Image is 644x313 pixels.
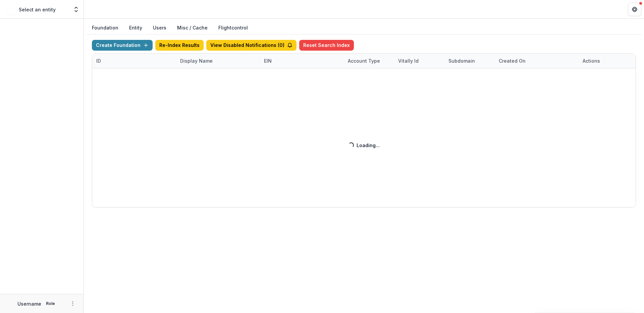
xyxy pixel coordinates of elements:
p: Username [17,300,41,307]
button: Get Help [628,3,641,16]
p: Select an entity [19,6,56,13]
a: Flightcontrol [218,24,248,31]
button: Entity [124,21,148,35]
button: Foundation [87,21,124,35]
button: Misc / Cache [172,21,213,35]
button: Users [148,21,172,35]
button: Open entity switcher [71,3,81,16]
button: More [69,300,77,308]
p: Role [44,301,57,307]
